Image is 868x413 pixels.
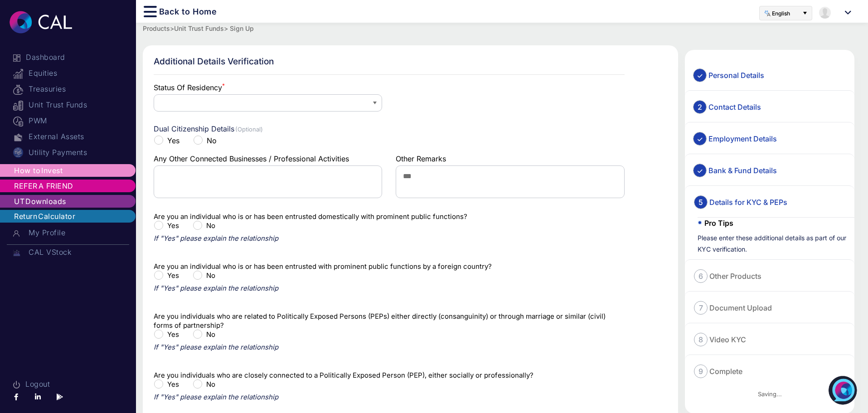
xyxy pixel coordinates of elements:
[13,117,23,126] img: pwm
[154,391,625,403] p: If "Yes" please explain the relationship
[708,71,765,80] span: Personal Details
[234,126,264,133] span: (Optional)
[154,312,625,339] label: Are you individuals who are related to Politically Exposed Persons (PEPs) either directly (consan...
[154,262,492,280] label: Are you an individual who is or has been entrusted with prominent public functions by a foreign c...
[193,136,217,145] label: No
[38,181,74,190] span: A FRIEND
[2,97,136,113] a: Unit Trust Funds
[698,303,704,312] span: 7
[2,225,136,241] a: My Profile
[143,23,861,34] div: Products > > Sign Up
[13,132,23,142] img: External Assets
[697,102,703,112] span: 2
[13,69,23,79] img: equities
[708,367,743,376] span: Complete
[2,244,136,260] a: CAL VStock
[154,83,225,92] label: Status Of Residency
[13,249,23,257] img: Copy
[28,228,66,237] span: My Profile
[685,389,854,400] div: Saving...
[154,380,179,389] label: Yes
[14,166,41,175] span: How to
[154,371,533,389] label: Are you individuals who are closely connected to a Politically Exposed Person (PEP), either socia...
[13,230,23,237] img: profile
[2,145,136,160] a: Utility Payments
[193,221,215,230] label: No
[698,367,704,376] span: 9
[13,147,23,159] img: Utility Payments
[154,330,179,339] label: Yes
[819,7,831,19] img: default-profile-pic.png
[28,116,48,125] span: PWM
[158,4,218,19] span: Back to Home
[154,57,625,67] h2: Additional Details Verification
[708,166,778,175] span: Bank & Fund Details
[154,212,467,230] label: Are you an individual who is or has been entrusted domestically with prominent public functions?
[708,272,762,281] span: Other Products
[764,10,771,17] img: transaltion-icon.png
[24,197,67,206] span: Downloads
[708,102,762,112] span: Contact Details
[708,198,788,207] span: Details for KYC & PEPs
[154,282,625,294] p: If "Yes" please explain the relationship
[13,381,20,389] img: logout
[771,10,791,17] span: English
[24,379,51,389] span: Logout
[2,81,136,97] a: Treasuries
[368,95,382,111] button: Select
[2,49,136,65] a: Dashboard
[28,132,85,141] span: External Assets
[698,272,704,281] span: 6
[193,380,215,389] label: No
[396,154,446,163] label: Other Remarks
[193,330,215,339] label: No
[698,198,704,207] span: 5
[2,129,136,145] a: External Assets
[698,335,704,344] span: 8
[25,53,66,62] span: Dashboard
[154,271,179,280] label: Yes
[7,2,75,42] img: cal-logo-white-2x.png
[136,1,225,21] button: Back to Home
[28,148,88,157] span: Utility Payments
[14,212,38,221] span: Return
[154,154,349,163] label: Any Other Connected Businesses / Professional Activities
[154,341,625,353] p: If "Yes" please explain the relationship
[708,303,773,312] span: Document Upload
[2,65,136,81] a: Equities
[13,85,23,95] img: treasuries
[698,232,854,255] div: Please enter these additional details as part of our KYC verification.
[13,54,20,62] img: dashboard
[798,6,812,20] button: Select
[193,271,215,280] label: No
[28,84,67,93] span: Treasuries
[28,248,72,257] span: CAL VStock
[708,335,747,344] span: Video KYC
[2,113,136,129] a: PWM
[28,68,58,78] span: Equities
[154,233,625,244] p: If "Yes" please explain the relationship
[13,101,23,111] img: unit-trust-funds
[154,136,179,145] label: Yes
[154,221,179,230] label: Yes
[708,134,778,143] span: Employment Details
[698,218,733,228] label: Pro Tips
[147,123,389,146] div: Dual Citizenship Details
[50,212,77,221] span: culator
[174,24,224,32] a: Unit Trust Funds
[28,100,88,109] span: Unit Trust Funds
